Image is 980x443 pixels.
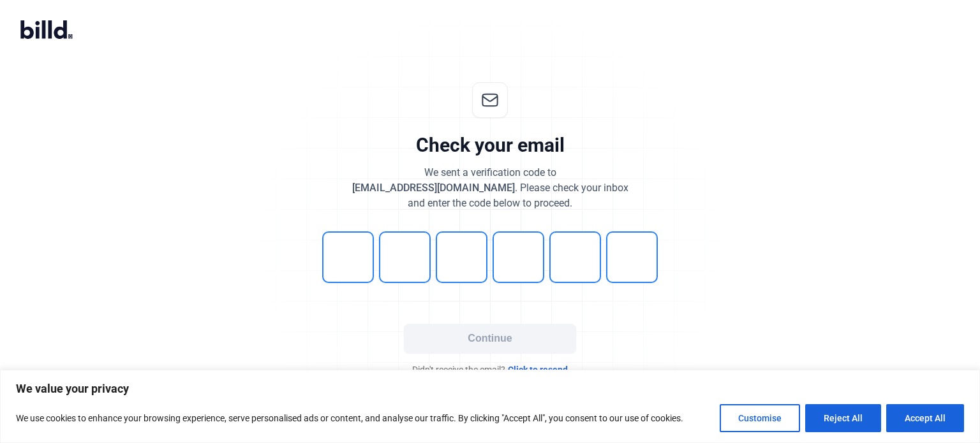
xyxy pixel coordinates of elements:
[16,381,964,396] p: We value your privacy
[886,404,964,432] button: Accept All
[352,165,628,211] div: We sent a verification code to . Please check your inbox and enter the code below to proceed.
[16,410,683,426] p: We use cookies to enhance your browsing experience, serve personalised ads or content, and analys...
[508,363,568,376] span: Click to resend
[404,324,576,353] button: Continue
[805,404,881,432] button: Reject All
[299,363,681,376] div: Didn't receive the email?
[352,182,515,194] span: [EMAIL_ADDRESS][DOMAIN_NAME]
[416,133,565,157] div: Check your email
[720,404,800,432] button: Customise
